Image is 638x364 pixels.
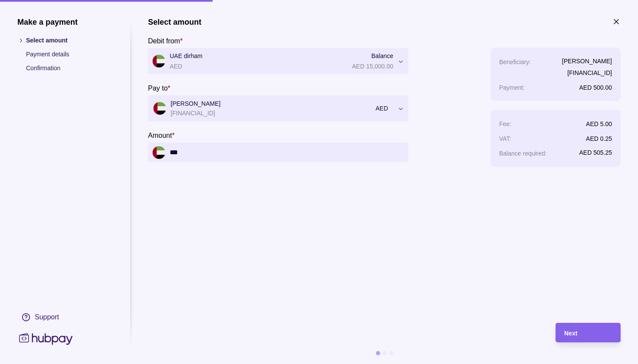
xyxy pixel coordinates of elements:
[148,36,183,46] label: Debit from
[148,83,171,93] label: Pay to
[35,312,59,322] div: Support
[499,84,525,91] p: Payment :
[148,84,168,92] p: Pay to
[586,135,612,142] p: AED 0.25
[499,150,547,157] p: Balance required :
[148,132,172,139] p: Amount
[556,323,621,342] button: Next
[499,58,531,65] p: Beneficiary :
[17,17,113,27] h1: Make a payment
[170,143,404,162] input: amount
[562,56,612,66] p: [PERSON_NAME]
[148,17,201,27] h1: Select amount
[564,330,577,337] span: Next
[26,63,113,73] p: Confirmation
[579,84,612,91] p: AED 500.00
[148,130,174,140] label: Amount
[499,135,511,142] p: VAT :
[148,37,180,45] p: Debit from
[152,146,165,159] img: ae
[17,308,113,326] a: Support
[26,49,113,59] p: Payment details
[171,99,371,108] p: [PERSON_NAME]
[153,102,166,115] img: ae
[499,120,511,127] p: Fee :
[26,36,113,45] p: Select amount
[579,149,612,156] p: AED 505.25
[586,120,612,127] p: AED 5.00
[562,68,612,78] p: [FINANCIAL_ID]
